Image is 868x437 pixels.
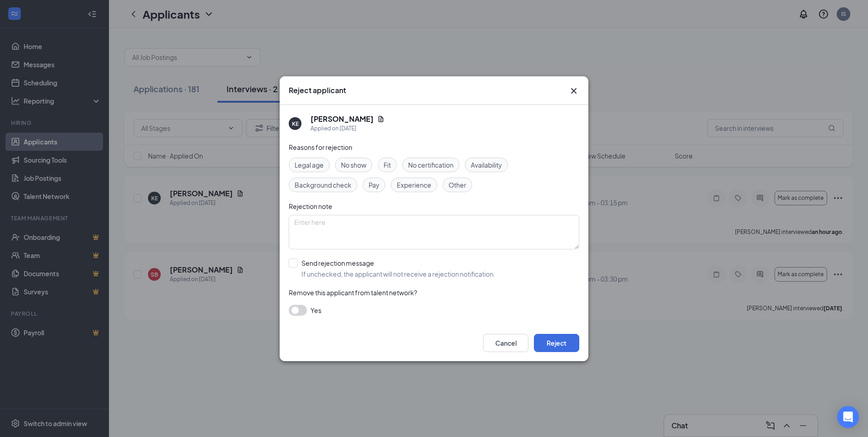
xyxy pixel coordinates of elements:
button: Close [568,85,579,96]
span: Reasons for rejection [289,143,352,151]
span: Experience [397,180,431,190]
div: KE [292,119,299,127]
span: Rejection note [289,202,332,210]
button: Reject [534,334,579,352]
span: No certification [408,160,454,170]
span: Legal age [295,160,324,170]
button: Cancel [483,334,528,352]
span: Yes [311,305,321,316]
span: Pay [369,180,380,190]
svg: Document [377,115,385,123]
div: Open Intercom Messenger [837,406,859,428]
span: No show [341,160,366,170]
span: Availability [471,160,502,170]
span: Other [449,180,466,190]
div: Applied on [DATE] [311,124,385,133]
svg: Cross [568,85,579,96]
h5: [PERSON_NAME] [311,114,374,124]
span: Fit [384,160,391,170]
h3: Reject applicant [289,85,346,95]
span: Background check [295,180,351,190]
span: Remove this applicant from talent network? [289,288,417,297]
